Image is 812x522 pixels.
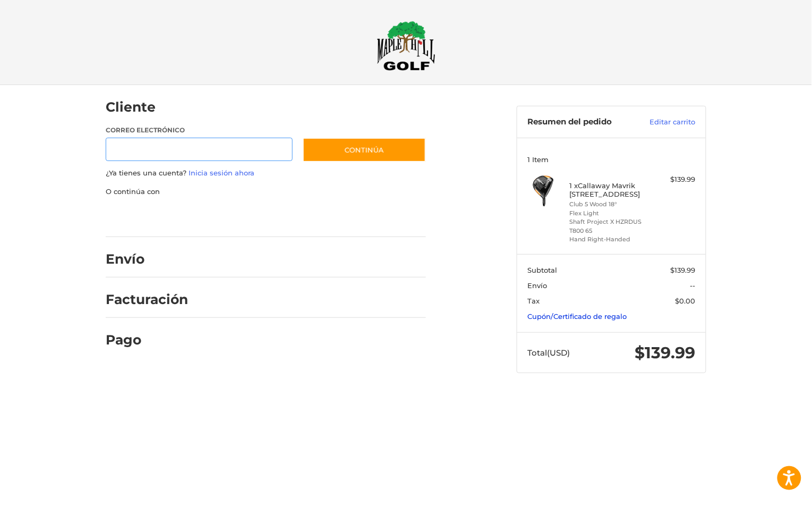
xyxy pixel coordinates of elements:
[635,343,696,363] span: $139.99
[528,348,570,358] span: Total (USD)
[106,187,426,197] p: O continúa con
[671,266,696,274] span: $139.99
[690,281,696,290] span: --
[283,207,362,226] iframe: PayPal-venmo
[570,235,651,244] li: Hand Right-Handed
[528,297,540,305] span: Tax
[654,174,696,185] div: $139.99
[570,200,651,209] li: Club 5 Wood 18°
[528,281,548,290] span: Envío
[102,207,182,226] iframe: PayPal-paypal
[106,332,168,348] h2: Pago
[189,169,254,177] a: Inicia sesión ahora
[377,21,435,71] img: Maple Hill Golf
[528,117,637,128] h3: Resumen del pedido
[570,209,651,218] li: Flex Light
[637,117,696,128] a: Editar carrito
[676,297,696,305] span: $0.00
[570,181,651,199] h4: 1 x Callaway Mavrik [STREET_ADDRESS]
[724,493,812,522] iframe: Google Customer Reviews
[570,217,651,235] li: Shaft Project X HZRDUS T800 65
[528,312,627,321] a: Cupón/Certificado de regalo
[528,266,558,274] span: Subtotal
[106,125,293,135] label: Correo electrónico
[106,168,426,179] p: ¿Ya tienes una cuenta?
[106,251,168,267] h2: Envío
[192,207,272,226] iframe: PayPal-paylater
[303,138,426,162] button: Continúa
[106,291,188,308] h2: Facturación
[528,155,696,164] h3: 1 Item
[106,99,168,115] h2: Cliente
